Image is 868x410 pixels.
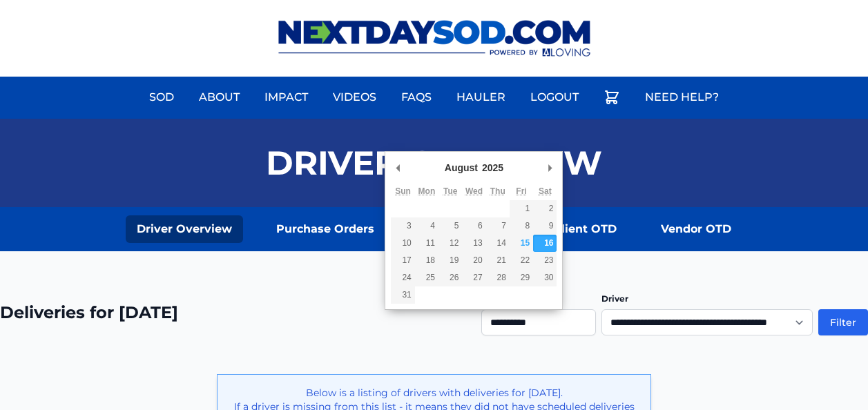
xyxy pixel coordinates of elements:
a: Videos [325,81,385,114]
div: 2025 [480,157,505,178]
abbr: Wednesday [465,186,483,196]
button: 31 [391,286,414,304]
button: 16 [533,235,557,252]
div: August [443,157,480,178]
label: Driver [601,293,628,304]
button: 29 [510,269,533,286]
button: Previous Month [391,157,405,178]
input: Use the arrow keys to pick a date [481,309,596,335]
button: 25 [415,269,438,286]
button: 21 [486,252,510,269]
a: Impact [256,81,316,114]
button: 3 [391,217,414,235]
a: Logout [522,81,587,114]
h1: Driver Overview [266,146,602,179]
a: Vendor OTD [650,215,742,243]
a: Driver Overview [126,215,243,243]
button: 20 [462,252,485,269]
button: 9 [533,217,557,235]
button: 10 [391,235,414,252]
button: 18 [415,252,438,269]
button: Next Month [543,157,557,178]
button: 4 [415,217,438,235]
a: Client OTD [542,215,628,243]
a: Purchase Orders [265,215,385,243]
abbr: Tuesday [443,186,457,196]
a: FAQs [393,81,440,114]
button: 17 [391,252,414,269]
button: 6 [462,217,485,235]
a: Need Help? [637,81,727,114]
button: 14 [486,235,510,252]
button: 28 [486,269,510,286]
button: 23 [533,252,557,269]
button: 27 [462,269,485,286]
abbr: Saturday [539,186,552,196]
abbr: Sunday [395,186,411,196]
button: 1 [510,200,533,217]
abbr: Friday [516,186,526,196]
button: 12 [438,235,462,252]
a: Hauler [448,81,514,114]
button: 13 [462,235,485,252]
button: 26 [438,269,462,286]
button: 24 [391,269,414,286]
abbr: Thursday [490,186,505,196]
a: About [191,81,248,114]
button: 11 [415,235,438,252]
button: 19 [438,252,462,269]
button: Filter [818,309,868,335]
button: 5 [438,217,462,235]
button: 8 [510,217,533,235]
button: 2 [533,200,557,217]
button: 30 [533,269,557,286]
a: Sod [141,81,182,114]
button: 15 [510,235,533,252]
button: 22 [510,252,533,269]
abbr: Monday [418,186,436,196]
button: 7 [486,217,510,235]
